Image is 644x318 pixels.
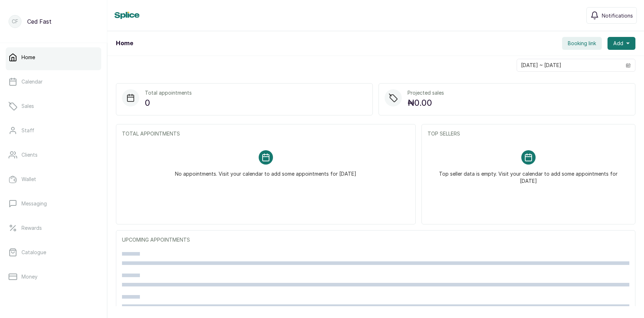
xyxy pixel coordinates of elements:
[27,17,52,26] p: Ced Fast
[145,96,192,109] p: 0
[408,89,444,96] p: Projected sales
[613,40,623,47] span: Add
[21,200,47,207] p: Messaging
[517,59,621,71] input: Select date
[21,176,36,183] p: Wallet
[586,7,637,24] button: Notifications
[436,165,621,185] p: Top seller data is empty. Visit your calendar to add some appointments for [DATE]
[6,47,101,67] a: Home
[21,224,42,232] p: Rewards
[602,12,633,19] span: Notifications
[122,236,629,243] p: UPCOMING APPOINTMENTS
[12,18,18,25] p: CF
[6,120,101,141] a: Staff
[6,242,101,262] a: Catalogue
[21,127,34,134] p: Staff
[6,169,101,189] a: Wallet
[428,130,629,137] p: TOP SELLERS
[6,194,101,214] a: Messaging
[562,37,602,50] button: Booking link
[21,273,38,280] p: Money
[21,249,46,256] p: Catalogue
[116,39,133,48] h1: Home
[6,72,101,92] a: Calendar
[175,165,356,177] p: No appointments. Visit your calendar to add some appointments for [DATE]
[21,54,35,61] p: Home
[6,145,101,165] a: Clients
[6,96,101,116] a: Sales
[608,37,635,50] button: Add
[122,130,410,137] p: TOTAL APPOINTMENTS
[145,89,192,96] p: Total appointments
[6,267,101,287] a: Money
[6,291,101,311] a: Reports
[408,96,444,109] p: ₦0.00
[6,218,101,238] a: Rewards
[568,40,596,47] span: Booking link
[21,78,43,85] p: Calendar
[626,63,631,68] svg: calendar
[21,151,38,158] p: Clients
[21,103,34,110] p: Sales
